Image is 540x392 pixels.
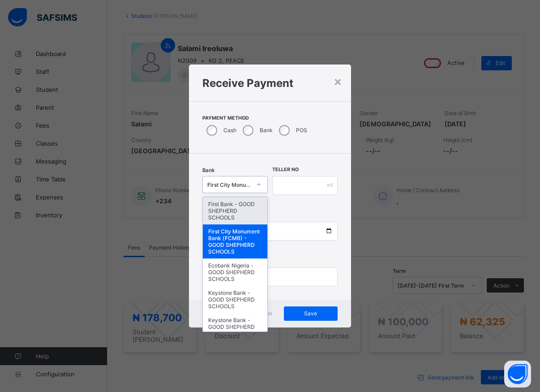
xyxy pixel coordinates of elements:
[203,258,267,286] div: Ecobank Nigeria - GOOD SHEPHERD SCHOOLS
[203,224,267,258] div: First City Monument Bank (FCMB) - GOOD SHEPHERD SCHOOLS
[203,197,267,224] div: First Bank - GOOD SHEPHERD SCHOOLS
[203,313,267,340] div: Keystone Bank - GOOD SHEPHERD SCHOOLS
[202,167,214,173] span: Bank
[334,73,342,89] div: ×
[203,286,267,313] div: Keystone Bank - GOOD SHEPHERD SCHOOLS
[202,77,338,90] h1: Receive Payment
[296,127,307,134] label: POS
[223,127,236,134] label: Cash
[202,115,338,121] span: Payment Method
[291,310,331,317] span: Save
[504,361,531,388] button: Open asap
[207,181,251,188] div: First City Monument Bank (FCMB) - GOOD SHEPHERD SCHOOLS
[272,167,299,172] label: Teller No
[260,127,273,134] label: Bank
